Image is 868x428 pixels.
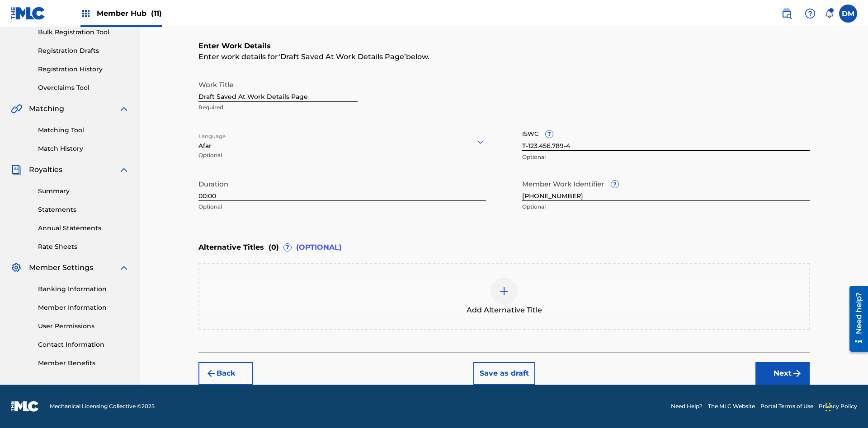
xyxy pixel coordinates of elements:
[38,303,129,312] a: Member Information
[198,151,288,166] p: Optional
[38,321,129,331] a: User Permissions
[38,65,129,74] a: Registration History
[11,401,39,412] img: logo
[708,402,755,410] a: The MLC Website
[206,368,217,379] img: 7ee5dd4eb1f8a8e3ef2f.svg
[755,362,810,385] button: Next
[296,242,342,253] span: (OPTIONAL)
[611,181,618,188] span: ?
[406,52,429,61] span: below.
[284,244,291,251] span: ?
[38,83,129,93] a: Overclaims Tool
[118,262,129,273] img: expand
[38,242,129,251] a: Rate Sheets
[839,5,857,23] div: User Menu
[11,262,22,273] img: Member Settings
[198,52,278,61] span: Enter work details for
[760,402,813,410] a: Portal Terms of Use
[38,186,129,196] a: Summary
[50,402,155,410] span: Mechanical Licensing Collective © 2025
[522,153,810,161] p: Optional
[823,385,868,428] iframe: Chat Widget
[29,103,64,114] span: Matching
[151,9,162,18] span: (11)
[198,242,264,253] span: Alternative Titles
[11,103,22,114] img: Matching
[781,8,792,19] img: search
[826,394,831,421] div: Drag
[118,103,129,114] img: expand
[198,41,810,51] h6: Enter Work Details
[278,52,406,61] span: Draft Saved At Work Details Page
[499,286,509,297] img: add
[198,103,358,112] p: Required
[671,402,703,410] a: Need Help?
[792,368,802,379] img: f7272a7cc735f4ea7f67.svg
[29,262,93,273] span: Member Settings
[29,164,62,175] span: Royalties
[118,164,129,175] img: expand
[778,5,796,23] a: Public Search
[280,52,404,61] span: Draft Saved At Work Details Page
[38,358,129,368] a: Member Benefits
[805,8,816,19] img: help
[522,203,810,211] p: Optional
[825,9,834,18] div: Notifications
[11,7,46,20] img: MLC Logo
[198,362,253,385] button: Back
[801,5,819,23] div: Help
[38,126,129,135] a: Matching Tool
[467,305,542,316] span: Add Alternative Title
[97,8,162,19] span: Member Hub
[473,362,535,385] button: Save as draft
[38,284,129,294] a: Banking Information
[546,130,553,138] span: ?
[843,281,868,358] iframe: Resource Center
[11,164,22,175] img: Royalties
[198,203,486,211] p: Optional
[819,402,857,410] a: Privacy Policy
[38,144,129,154] a: Match History
[38,223,129,233] a: Annual Statements
[38,28,129,37] a: Bulk Registration Tool
[80,8,91,19] img: Top Rightsholders
[38,340,129,349] a: Contact Information
[38,46,129,56] a: Registration Drafts
[269,242,279,253] span: ( 0 )
[38,205,129,214] a: Statements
